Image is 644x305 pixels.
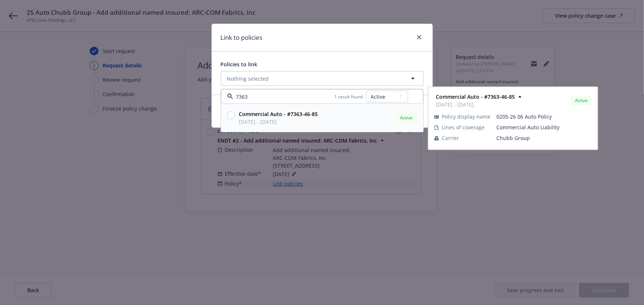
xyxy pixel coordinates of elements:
[442,113,490,121] span: Policy display name
[442,134,459,142] span: Carrier
[239,111,318,118] strong: Commercial Auto - #7363-46-85
[239,118,318,126] span: [DATE] - [DATE]
[436,101,515,109] span: [DATE] - [DATE]
[436,94,515,101] strong: Commercial Auto - #7363-46-85
[496,113,592,121] span: 0205-26 06 Auto Policy
[227,75,269,83] span: Nothing selected
[496,134,592,142] span: Chubb Group
[221,33,263,42] h1: Link to policies
[233,93,335,101] input: Filter by keyword
[335,94,363,100] span: 1 result found
[574,98,589,104] span: Active
[221,71,424,86] button: Nothing selected
[496,124,592,132] span: Commercial Auto Liability
[399,115,414,122] span: Active
[415,33,424,42] a: close
[221,61,258,68] span: Policies to link
[442,124,485,132] span: Lines of coverage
